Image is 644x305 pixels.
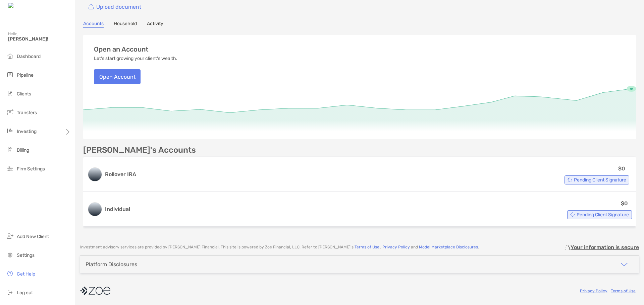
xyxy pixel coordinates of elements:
img: investing icon [6,127,14,135]
h3: Open an Account [94,46,149,53]
a: Terms of Use [611,289,636,293]
span: Pending Client Signature [577,213,629,217]
span: [PERSON_NAME]! [8,36,71,42]
span: Billing [17,147,29,153]
a: Activity [147,21,163,28]
span: Clients [17,91,31,97]
a: Privacy Policy [580,289,607,293]
img: settings icon [6,251,14,259]
img: transfers icon [6,108,14,116]
h3: Individual [105,205,130,213]
img: logout icon [6,288,14,296]
img: button icon [89,4,94,10]
a: Privacy Policy [382,245,410,249]
img: add_new_client icon [6,232,14,240]
img: firm-settings icon [6,164,14,172]
img: Zoe Logo [8,3,37,9]
span: Get Help [17,271,35,277]
span: Add New Client [17,234,49,239]
img: Account Status icon [568,177,572,182]
p: [PERSON_NAME]'s Accounts [83,146,196,154]
p: Let's start growing your client's wealth. [94,56,177,61]
img: clients icon [6,89,14,97]
span: Log out [17,290,33,296]
img: company logo [80,283,110,298]
h3: Rollover IRA [105,170,499,178]
p: $0 [618,164,625,173]
img: logo account [88,168,102,181]
button: Open Account [94,69,141,84]
span: Investing [17,129,37,134]
p: $0 [621,199,628,208]
img: billing icon [6,146,14,154]
a: Terms of Use [355,245,379,249]
span: Settings [17,252,35,258]
img: Account Status icon [570,212,575,217]
div: Platform Disclosures [86,261,137,268]
p: Investment advisory services are provided by [PERSON_NAME] Financial . This site is powered by Zo... [80,245,479,250]
a: Accounts [83,21,104,28]
span: Transfers [17,110,37,116]
img: icon arrow [620,260,628,269]
img: pipeline icon [6,71,14,79]
img: dashboard icon [6,52,14,60]
a: Household [114,21,137,28]
img: logo account [88,203,102,216]
a: Model Marketplace Disclosures [419,245,478,249]
span: Dashboard [17,54,41,59]
span: Pending Client Signature [574,178,626,182]
p: Your information is secure [571,244,639,250]
img: get-help icon [6,270,14,278]
span: Pipeline [17,72,34,78]
span: Firm Settings [17,166,45,172]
